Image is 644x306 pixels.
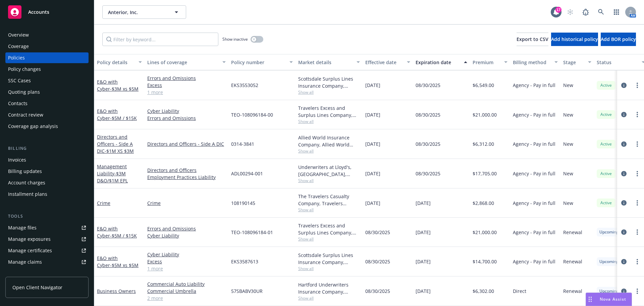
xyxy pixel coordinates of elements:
span: Active [599,112,613,118]
span: [DATE] [365,140,380,147]
a: Installment plans [5,189,89,200]
span: $14,700.00 [473,258,497,265]
div: Market details [298,59,353,66]
div: Travelers Excess and Surplus Lines Company, Travelers Insurance, RT Specialty Insurance Services,... [298,222,360,236]
div: Allied World Insurance Company, Allied World Assurance Company (AWAC), RT Specialty Insurance Ser... [298,134,360,148]
button: Policy number [228,54,296,70]
div: Travelers Excess and Surplus Lines Company, Travelers Insurance, RT Specialty Insurance Services,... [298,104,360,119]
a: Manage exposures [5,234,89,245]
span: Export to CSV [517,36,548,42]
a: Manage certificates [5,245,89,256]
span: [DATE] [365,82,380,89]
div: Manage files [8,222,37,233]
a: Account charges [5,177,89,188]
a: Errors and Omissions [147,115,226,122]
span: - $3M xs $5M [110,86,139,92]
a: circleInformation [620,81,628,89]
div: Status [597,59,638,66]
button: Anterior, Inc. [102,5,186,19]
div: Contract review [8,110,43,120]
a: Cyber Liability [147,232,226,239]
span: 08/30/2025 [416,82,440,89]
span: $6,302.00 [473,288,494,295]
a: more [633,170,641,178]
a: Directors and Officers - Side A DIC [147,140,226,147]
a: E&O with Cyber [97,79,139,92]
div: Hartford Underwriters Insurance Company, Hartford Insurance Group [298,281,360,295]
span: 08/30/2025 [365,258,390,265]
button: Stage [560,54,594,70]
a: E&O with Cyber [97,108,137,121]
span: New [563,82,573,89]
span: Show all [298,266,360,271]
a: Excess [147,258,226,265]
a: Manage files [5,222,89,233]
a: Excess [147,82,226,89]
span: Agency - Pay in full [513,229,555,236]
a: Overview [5,30,89,40]
span: Agency - Pay in full [513,200,555,207]
a: circleInformation [620,111,628,119]
div: Coverage [8,41,29,52]
a: circleInformation [620,140,628,148]
span: [DATE] [365,111,380,118]
span: Add BOR policy [601,36,636,42]
a: SSC Cases [5,75,89,86]
div: Billing method [513,59,550,66]
div: Contacts [8,98,28,109]
span: - $5M xs $5M [110,262,139,268]
span: Show all [298,295,360,301]
a: E&O with Cyber [97,255,139,268]
a: Coverage [5,41,89,52]
div: Account charges [8,177,45,188]
a: Billing updates [5,166,89,177]
span: Accounts [28,9,49,15]
a: Crime [147,200,226,207]
a: Crime [97,200,110,206]
span: Add historical policy [551,36,598,42]
span: Open Client Navigator [12,284,62,291]
a: Commercial Auto Liability [147,280,226,288]
a: Directors and Officers [147,167,226,174]
span: - $5M / $15K [110,232,137,239]
span: [DATE] [365,170,380,177]
span: [DATE] [416,258,431,265]
div: Billing updates [8,166,42,177]
a: more [633,228,641,236]
a: Start snowing [563,5,577,19]
a: Invoices [5,155,89,165]
button: Add historical policy [551,33,598,46]
span: Show all [298,119,360,124]
a: Coverage gap analysis [5,121,89,132]
a: more [633,111,641,119]
button: Effective date [363,54,413,70]
div: Policy number [231,59,285,66]
span: - $1M XS $3M [105,148,134,154]
button: Expiration date [413,54,470,70]
span: Upcoming [599,288,619,294]
div: Coverage gap analysis [8,121,58,132]
a: Policy changes [5,64,89,75]
span: Anterior, Inc. [108,9,166,16]
a: circleInformation [620,228,628,236]
div: Quoting plans [8,87,40,97]
span: New [563,170,573,177]
span: $17,705.00 [473,170,497,177]
span: TEO-108096184-00 [231,111,273,118]
a: Contacts [5,98,89,109]
a: Cyber Liability [147,107,226,115]
span: $6,549.00 [473,82,494,89]
span: Agency - Pay in full [513,111,555,118]
a: Errors and Omissions [147,225,226,232]
span: Show all [298,148,360,154]
a: Search [594,5,608,19]
a: Report a Bug [579,5,592,19]
a: Manage claims [5,257,89,267]
a: Switch app [610,5,623,19]
a: Policies [5,52,89,63]
span: 08/30/2025 [416,140,440,147]
button: Lines of coverage [145,54,228,70]
span: Show all [298,207,360,213]
span: Agency - Pay in full [513,258,555,265]
span: Show inactive [222,36,248,42]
